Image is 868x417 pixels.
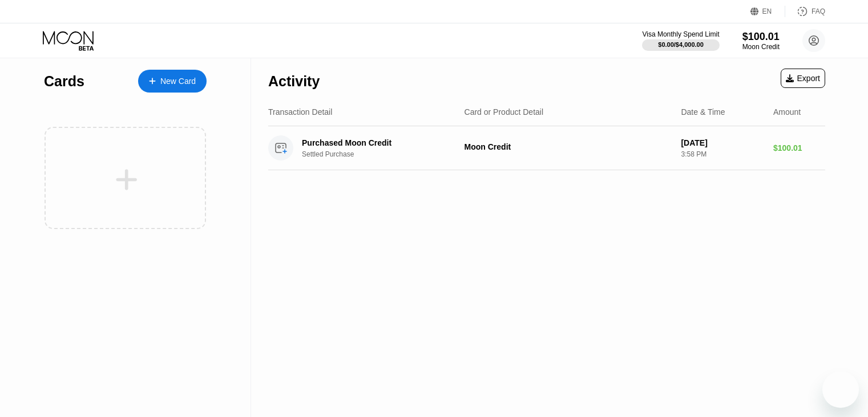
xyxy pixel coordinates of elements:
[268,73,320,90] div: Activity
[465,107,544,117] div: Card or Product Detail
[750,6,785,17] div: EN
[762,7,772,15] div: EN
[44,73,84,90] div: Cards
[681,150,764,158] div: 3:58 PM
[781,69,825,88] div: Export
[642,30,719,51] div: Visa Monthly Spend Limit$0.00/$4,000.00
[302,150,470,158] div: Settled Purchase
[681,138,764,147] div: [DATE]
[773,143,825,153] div: $100.01
[268,126,825,170] div: Purchased Moon CreditSettled PurchaseMoon Credit[DATE]3:58 PM$100.01
[742,31,780,51] div: $100.01Moon Credit
[822,371,859,408] iframe: Button to launch messaging window
[642,30,719,38] div: Visa Monthly Spend Limit
[785,6,825,17] div: FAQ
[773,107,801,117] div: Amount
[812,7,825,15] div: FAQ
[302,138,458,147] div: Purchased Moon Credit
[786,74,820,83] div: Export
[742,31,780,43] div: $100.01
[268,107,332,117] div: Transaction Detail
[681,107,725,117] div: Date & Time
[160,77,196,86] div: New Card
[465,142,672,151] div: Moon Credit
[658,41,704,48] div: $0.00 / $4,000.00
[742,43,780,51] div: Moon Credit
[138,70,207,93] div: New Card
